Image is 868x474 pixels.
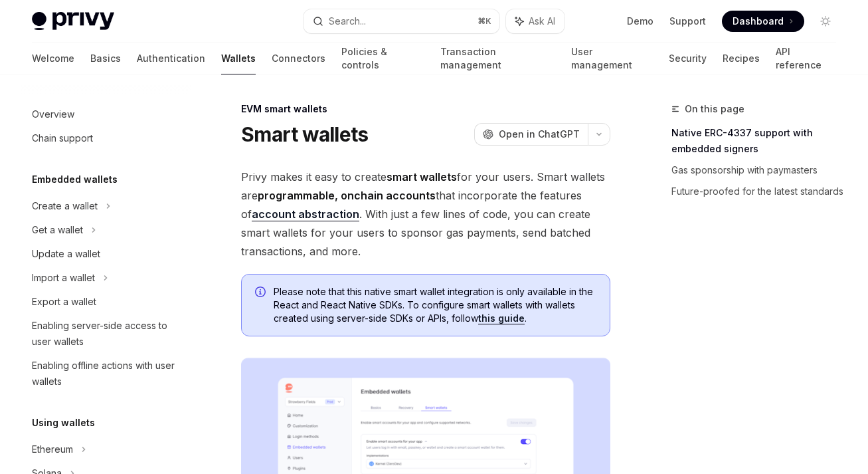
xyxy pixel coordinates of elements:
span: ⌘ K [477,16,491,27]
a: User management [571,43,653,74]
a: Welcome [32,43,74,74]
div: Update a wallet [32,246,100,262]
button: Search...⌘K [304,9,499,33]
span: Open in ChatGPT [499,128,580,141]
div: Get a wallet [32,222,83,238]
strong: smart wallets [387,170,457,183]
strong: programmable, onchain accounts [258,189,436,202]
a: Enabling server-side access to user wallets [21,314,191,354]
a: Enabling offline actions with user wallets [21,354,191,394]
span: Ask AI [529,15,555,28]
img: light logo [32,12,114,31]
button: Ask AI [506,9,564,33]
svg: Info [255,287,268,300]
div: Import a wallet [32,270,95,286]
button: Toggle dark mode [815,11,836,32]
h1: Smart wallets [241,122,368,146]
a: API reference [776,43,836,74]
div: Chain support [32,130,93,146]
div: EVM smart wallets [241,102,610,116]
div: Export a wallet [32,294,96,310]
a: account abstraction [252,207,359,221]
a: Authentication [137,43,205,74]
div: Search... [329,13,366,29]
a: Future-proofed for the latest standards [671,181,847,202]
a: Transaction management [440,43,555,74]
span: Dashboard [733,15,784,28]
a: Basics [90,43,121,74]
button: Open in ChatGPT [474,123,588,146]
a: Demo [627,15,653,28]
div: Enabling server-side access to user wallets [32,318,183,350]
a: Dashboard [722,11,804,32]
a: Policies & controls [341,43,424,74]
a: Support [669,15,706,28]
a: Update a wallet [21,242,191,266]
h5: Using wallets [32,415,95,431]
a: Overview [21,102,191,126]
a: Gas sponsorship with paymasters [671,160,847,181]
a: Wallets [221,43,256,74]
span: On this page [685,101,744,117]
a: Export a wallet [21,290,191,314]
h5: Embedded wallets [32,172,118,187]
a: Native ERC-4337 support with embedded signers [671,122,847,160]
div: Enabling offline actions with user wallets [32,358,183,390]
a: Connectors [272,43,325,74]
span: Privy makes it easy to create for your users. Smart wallets are that incorporate the features of ... [241,168,610,261]
div: Overview [32,106,74,122]
a: Security [669,43,707,74]
a: Recipes [723,43,760,74]
span: Please note that this native smart wallet integration is only available in the React and React Na... [274,285,596,325]
div: Ethereum [32,441,73,457]
a: Chain support [21,126,191,150]
a: this guide [478,312,525,324]
div: Create a wallet [32,198,98,214]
